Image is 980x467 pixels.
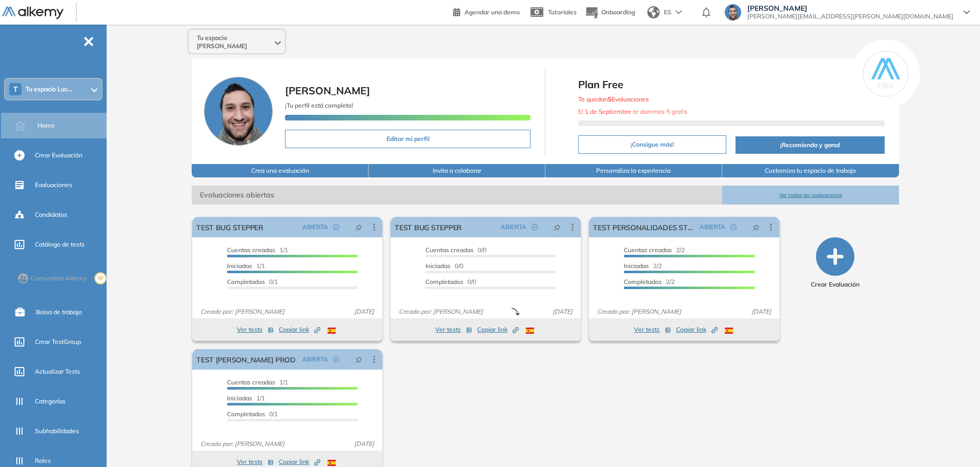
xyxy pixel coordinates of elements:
span: Tu espacio Luc... [26,85,72,93]
img: ESP [328,460,336,466]
span: 1/1 [227,262,265,270]
span: Evaluaciones [35,180,72,190]
span: Completados [227,278,265,286]
span: Cuentas creadas [227,246,275,254]
b: 1 de Septiembre [585,108,631,115]
img: ESP [328,328,336,334]
button: pushpin [348,351,370,368]
span: Copiar link [477,325,519,334]
span: Creado por: [PERSON_NAME] [593,307,685,316]
span: Completados [227,410,265,418]
span: Candidatos [35,210,67,219]
button: Editar mi perfil [285,130,530,148]
button: Ver tests [237,323,274,336]
button: Ver todas las evaluaciones [722,186,899,205]
span: [DATE] [548,307,577,316]
a: TEST BUG STEPPER [395,217,462,237]
span: [DATE] [747,307,775,316]
span: El te daremos 5 gratis [578,108,687,115]
button: Customiza tu espacio de trabajo [722,164,899,177]
span: Home [37,121,55,130]
span: Te quedan Evaluaciones [578,95,649,103]
span: Agendar una demo [464,8,520,16]
span: Crear Evaluación [35,151,83,160]
button: Crear Evaluación [811,237,860,289]
span: Plan Free [578,77,884,92]
span: [DATE] [350,439,378,449]
span: 0/0 [425,262,463,270]
button: pushpin [348,219,370,235]
button: pushpin [546,219,568,235]
span: Tutoriales [548,8,577,16]
img: ESP [526,328,534,334]
span: Categorías [35,397,66,406]
span: pushpin [554,223,561,231]
span: ¡Tu perfil está completo! [285,101,353,109]
span: ABIERTA [501,222,526,232]
span: check-circle [333,224,339,230]
button: Copiar link [676,323,718,336]
span: Completados [624,278,662,286]
span: 1/1 [227,378,288,386]
span: pushpin [752,223,760,231]
span: check-circle [532,224,538,230]
span: 0/0 [425,278,476,286]
span: 2/2 [624,246,685,254]
span: ABIERTA [302,222,328,232]
span: Bolsa de trabajo [36,308,82,317]
span: T [13,85,18,93]
span: Iniciadas [624,262,649,270]
span: Iniciadas [227,262,252,270]
button: Crea una evaluación [192,164,369,177]
span: Copiar link [676,325,718,334]
span: check-circle [730,224,737,230]
span: [PERSON_NAME][EMAIL_ADDRESS][PERSON_NAME][DOMAIN_NAME] [747,12,953,21]
span: Tu espacio [PERSON_NAME] [197,34,273,50]
a: Agendar una demo [453,5,520,17]
span: [DATE] [350,307,378,316]
button: pushpin [745,219,767,235]
span: Cuentas creadas [624,246,672,254]
span: 2/2 [624,262,662,270]
span: ABIERTA [302,355,328,364]
span: Copiar link [279,325,320,334]
a: TEST [PERSON_NAME] PROD [196,349,296,370]
button: Ver tests [435,323,472,336]
span: Crear TestGroup [35,337,81,347]
span: 0/0 [425,246,486,254]
span: Cuentas creadas [227,378,275,386]
span: Iniciadas [425,262,451,270]
span: Roles [35,456,51,465]
iframe: Chat Widget [795,348,980,467]
span: ABIERTA [700,222,725,232]
span: pushpin [355,355,362,363]
span: [PERSON_NAME] [285,84,370,97]
span: Subhabilidades [35,427,79,436]
b: 5 [608,95,611,103]
button: Invita a colaborar [369,164,545,177]
span: 1/1 [227,394,265,402]
span: [PERSON_NAME] [747,4,953,12]
span: 2/2 [624,278,675,286]
a: TEST BUG STEPPER [196,217,263,237]
img: Foto de perfil [204,77,273,146]
span: Catálogo de tests [35,240,85,249]
span: Actualizar Tests [35,367,80,376]
span: check-circle [333,356,339,362]
span: Cuentas creadas [425,246,474,254]
span: Onboarding [601,8,635,16]
span: Creado por: [PERSON_NAME] [395,307,487,316]
img: world [647,6,660,18]
button: Copiar link [477,323,519,336]
span: Iniciadas [227,394,252,402]
button: ¡Consigue más! [578,135,726,154]
button: ¡Recomienda y gana! [736,136,885,154]
button: Personaliza la experiencia [545,164,722,177]
img: ESP [725,328,733,334]
span: 1/1 [227,246,288,254]
span: 0/1 [227,278,278,286]
button: Copiar link [279,323,320,336]
button: Ver tests [634,323,671,336]
span: Creado por: [PERSON_NAME] [196,307,289,316]
span: Evaluaciones abiertas [192,186,722,205]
